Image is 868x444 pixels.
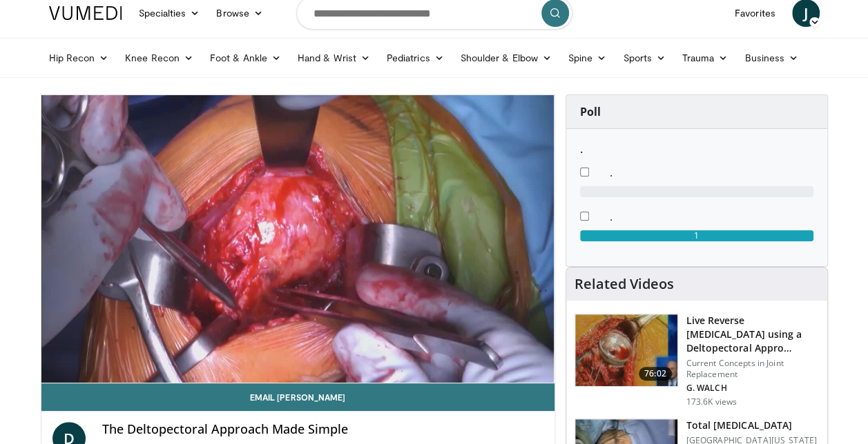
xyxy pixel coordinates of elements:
img: VuMedi Logo [49,6,122,20]
a: Email [PERSON_NAME] [41,383,554,411]
p: Current Concepts in Joint Replacement [686,358,819,380]
a: Spine [560,44,615,72]
a: 76:02 Live Reverse [MEDICAL_DATA] using a Deltopectoral Appro… Current Concepts in Joint Replacem... [575,314,819,407]
a: Shoulder & Elbow [452,44,560,72]
h6: . [580,143,813,156]
strong: Poll [580,104,601,119]
h4: The Deltopectoral Approach Made Simple [102,422,543,437]
p: 173.6K views [686,396,737,407]
a: Trauma [674,44,737,72]
a: Hand & Wrist [289,44,378,72]
a: Hip Recon [41,44,117,72]
a: Business [736,44,807,72]
p: G. WALCH [686,383,819,394]
h3: Live Reverse [MEDICAL_DATA] using a Deltopectoral Appro… [686,314,819,355]
img: 684033_3.png.150x105_q85_crop-smart_upscale.jpg [575,314,677,386]
h4: Related Videos [575,276,674,292]
span: 76:02 [639,367,672,381]
div: 1 [580,230,813,241]
dd: . [599,164,824,181]
video-js: Video Player [41,95,554,383]
a: Foot & Ankle [202,44,289,72]
h3: Total [MEDICAL_DATA] [686,418,817,432]
a: Knee Recon [117,44,202,72]
a: Pediatrics [378,44,452,72]
a: Sports [615,44,674,72]
dd: . [599,208,824,225]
